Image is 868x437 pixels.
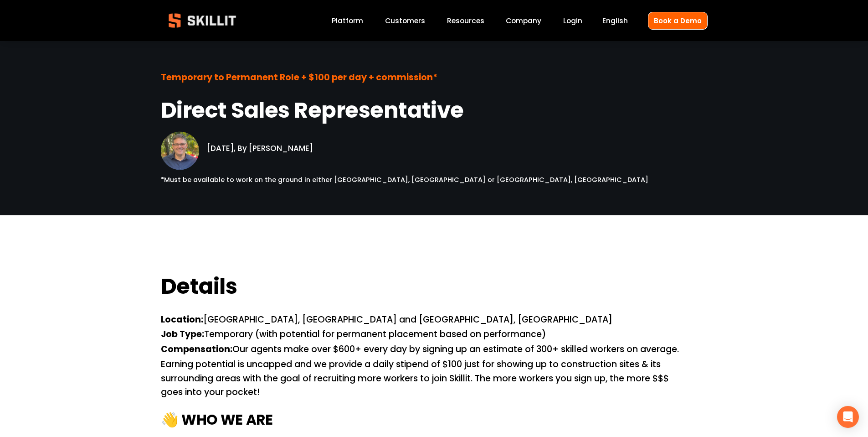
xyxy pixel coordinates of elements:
[161,7,244,34] img: Skillit
[161,409,273,433] strong: 👋 WHO WE ARE
[161,270,237,307] strong: Details
[447,15,484,27] a: folder dropdown
[161,313,203,328] strong: Location:
[602,16,628,26] span: English
[161,71,437,86] strong: Temporary to Permanent Role + $100 per day + commission*
[648,12,708,30] a: Book a Demo
[506,15,541,27] a: Company
[447,16,484,26] span: Resources
[161,313,684,400] p: [GEOGRAPHIC_DATA], [GEOGRAPHIC_DATA] and [GEOGRAPHIC_DATA], [GEOGRAPHIC_DATA] Temporary (with pot...
[563,15,582,27] a: Login
[332,15,363,27] a: Platform
[837,406,859,428] div: Open Intercom Messenger
[161,175,661,185] p: *Must be available to work on the ground in either [GEOGRAPHIC_DATA], [GEOGRAPHIC_DATA] or [GEOGR...
[161,328,204,343] strong: Job Type:
[385,15,425,27] a: Customers
[161,94,464,131] strong: Direct Sales Representative
[161,343,232,358] strong: Compensation:
[207,130,361,155] p: [DATE], By [PERSON_NAME]
[602,15,628,27] div: language picker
